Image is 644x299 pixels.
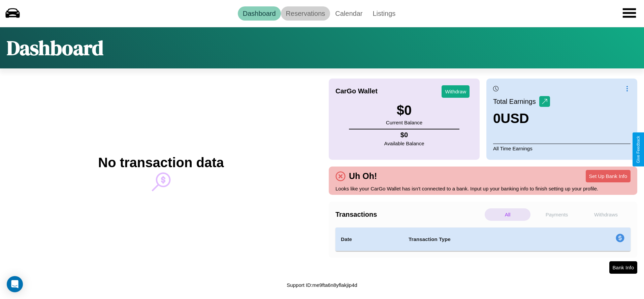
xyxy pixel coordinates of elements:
h4: $ 0 [384,131,424,139]
p: All [485,208,530,221]
p: Withdraws [583,208,629,221]
h4: Date [341,235,398,243]
p: Looks like your CarGo Wallet has isn't connected to a bank. Input up your banking info to finish ... [335,184,631,193]
p: Available Balance [384,139,424,148]
a: Listings [367,6,400,21]
table: simple table [335,228,631,251]
h3: 0 USD [493,111,550,126]
h4: CarGo Wallet [335,87,378,95]
p: All Time Earnings [493,144,631,153]
p: Payments [534,208,580,221]
h4: Transaction Type [409,235,561,243]
button: Set Up Bank Info [586,170,631,182]
h4: Uh Oh! [346,171,380,181]
h3: $ 0 [386,103,422,118]
div: Open Intercom Messenger [7,276,23,292]
a: Dashboard [238,6,281,21]
h1: Dashboard [7,34,103,62]
p: Current Balance [386,118,422,127]
a: Calendar [330,6,367,21]
div: Give Feedback [636,136,641,163]
button: Bank Info [609,261,637,274]
p: Support ID: me9fta6n8yflakjip4d [287,280,357,290]
h2: No transaction data [98,155,224,170]
h4: Transactions [335,211,483,218]
p: Total Earnings [493,95,539,108]
button: Withdraw [442,85,470,98]
a: Reservations [281,6,330,21]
